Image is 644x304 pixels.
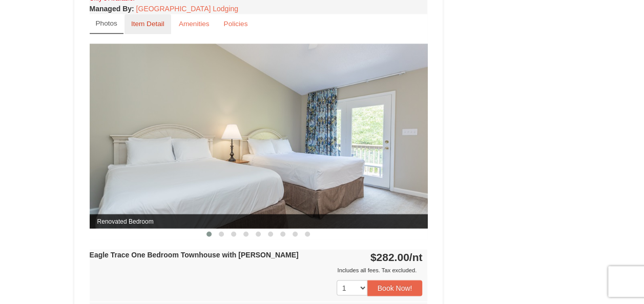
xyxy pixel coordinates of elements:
small: Photos [96,19,117,27]
a: Amenities [172,14,216,34]
span: /nt [409,251,423,263]
button: Book Now! [367,280,423,295]
span: Renovated Bedroom [90,214,428,228]
small: Item Detail [131,20,164,28]
small: Amenities [179,20,210,28]
div: Includes all fees. Tax excluded. [90,265,423,275]
strong: : [90,5,134,13]
a: Item Detail [124,14,171,34]
img: Renovated Bedroom [90,44,428,228]
small: Policies [223,20,247,28]
span: Managed By [90,5,132,13]
a: Photos [90,14,123,34]
a: Policies [217,14,254,34]
strong: $282.00 [370,251,423,263]
a: [GEOGRAPHIC_DATA] Lodging [136,5,238,13]
strong: Eagle Trace One Bedroom Townhouse with [PERSON_NAME] [90,250,299,258]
